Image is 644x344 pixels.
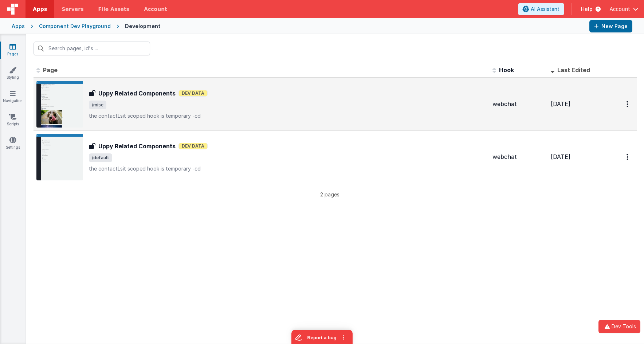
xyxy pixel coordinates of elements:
[598,320,640,333] button: Dev Tools
[551,153,570,160] span: [DATE]
[33,5,47,13] span: Apps
[12,23,25,30] div: Apps
[39,23,111,30] div: Component Dev Playground
[609,5,638,13] button: Account
[89,153,112,162] span: /default
[531,5,559,13] span: AI Assistant
[89,101,106,109] span: /misc
[551,100,570,107] span: [DATE]
[34,42,150,55] input: Search pages, id's ...
[98,142,176,150] h3: Uppy Related Components
[557,66,590,74] span: Last Edited
[98,89,176,98] h3: Uppy Related Components
[589,20,632,32] button: New Page
[609,5,630,13] span: Account
[43,66,58,74] span: Page
[492,153,545,161] div: webchat
[89,165,487,172] p: the contactLsit scoped hook is temporary -cd
[178,143,208,149] span: Dev Data
[492,100,545,108] div: webchat
[499,66,514,74] span: Hook
[178,90,208,97] span: Dev Data
[622,97,634,112] button: Options
[125,23,161,30] div: Development
[581,5,593,13] span: Help
[89,112,487,120] p: the contactLsit scoped hook is temporary -cd
[98,5,130,13] span: File Assets
[518,3,564,15] button: AI Assistant
[34,191,626,198] p: 2 pages
[62,5,83,13] span: Servers
[622,149,634,164] button: Options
